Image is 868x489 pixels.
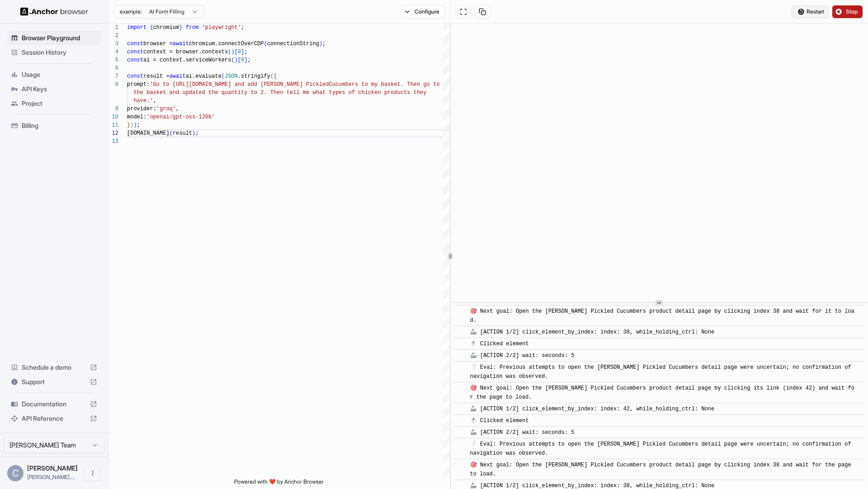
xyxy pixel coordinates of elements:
[22,48,97,57] span: Session History
[143,49,228,55] span: context = browser.contexts
[459,384,463,393] span: ​
[7,375,101,389] div: Support
[153,24,179,31] span: chromium
[459,328,463,337] span: ​
[192,130,195,136] span: )
[108,80,118,89] div: 8
[127,81,150,88] span: prompt:
[7,45,101,60] div: Session History
[238,57,241,63] span: [
[108,32,118,40] div: 2
[475,5,490,18] button: Copy session ID
[108,64,118,72] div: 6
[296,89,426,96] span: l me what types of chicken products they
[170,73,186,80] span: await
[322,41,325,47] span: ;
[22,363,86,372] span: Schedule a demo
[470,364,854,380] span: ❔ Eval: Previous attempts to open the [PERSON_NAME] Pickled Cucumbers detail page were uncertain;...
[27,474,75,480] span: craig@fanatic.co.uk
[459,339,463,348] span: ​
[202,24,241,31] span: 'playwright'
[7,96,101,111] div: Project
[108,137,118,146] div: 13
[130,122,133,128] span: )
[22,33,97,42] span: Browser Playground
[274,73,277,80] span: {
[108,24,118,32] div: 1
[7,411,101,426] div: API Reference
[7,360,101,375] div: Schedule a demo
[7,397,101,411] div: Documentation
[235,57,238,63] span: )
[170,130,173,136] span: (
[120,8,142,15] span: example:
[108,105,118,113] div: 9
[231,49,234,55] span: )
[127,24,146,31] span: import
[459,461,463,470] span: ​
[127,41,143,47] span: const
[108,56,118,64] div: 5
[127,122,130,128] span: }
[143,57,231,63] span: ai = context.serviceWorkers
[231,57,234,63] span: (
[85,465,101,481] button: Open menu
[832,5,863,18] button: Stop
[189,41,264,47] span: chromium.connectOverCDP
[401,5,444,18] button: Configure
[228,49,231,55] span: (
[241,57,244,63] span: 0
[7,67,101,82] div: Usage
[108,121,118,129] div: 11
[133,89,296,96] span: the basket and updated the quantity to 2. Then tel
[133,98,153,104] span: have.'
[137,122,140,128] span: ;
[108,129,118,137] div: 12
[150,81,329,88] span: 'Go to [URL][DOMAIN_NAME] and add [PERSON_NAME] Pickled
[108,48,118,56] div: 4
[247,57,250,63] span: ;
[235,49,238,55] span: [
[7,465,24,481] div: C
[225,73,238,80] span: JSON
[186,73,222,80] span: ai.evaluate
[108,72,118,80] div: 7
[153,98,156,104] span: ,
[127,106,156,112] span: provider:
[22,85,97,94] span: API Keys
[470,406,715,412] span: 🦾 [ACTION 1/2] click_element_by_index: index: 42, while_holding_ctrl: None
[108,40,118,48] div: 3
[22,99,97,108] span: Project
[470,418,529,424] span: 🖱️ Clicked element
[459,428,463,437] span: ​
[150,24,153,31] span: {
[179,24,182,31] span: }
[459,404,463,414] span: ​
[470,329,715,335] span: 🦾 [ACTION 1/2] click_element_by_index: index: 38, while_holding_ctrl: None
[127,73,143,80] span: const
[173,41,189,47] span: await
[267,41,319,47] span: connectionString
[7,118,101,133] div: Billing
[459,440,463,449] span: ​
[127,114,146,120] span: model:
[470,462,854,477] span: 🎯 Next goal: Open the [PERSON_NAME] Pickled Cucumbers product detail page by clicking index 38 an...
[127,57,143,63] span: const
[459,416,463,425] span: ​
[156,106,176,112] span: 'groq'
[143,73,170,80] span: result =
[244,57,247,63] span: ]
[133,122,137,128] span: )
[173,130,192,136] span: result
[470,353,575,359] span: 🦾 [ACTION 2/2] wait: seconds: 5
[22,377,86,386] span: Support
[459,307,463,316] span: ​
[22,400,86,409] span: Documentation
[146,114,215,120] span: 'openai/gpt-oss-120b'
[143,41,173,47] span: browser =
[108,113,118,121] div: 10
[459,363,463,372] span: ​
[329,81,440,88] span: Cucumbers to my basket. Then go to
[20,7,88,16] img: Anchor Logo
[186,24,199,31] span: from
